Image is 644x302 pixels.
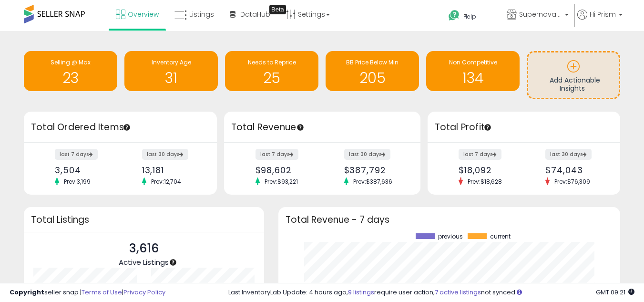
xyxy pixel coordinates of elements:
[31,216,257,223] h3: Total Listings
[119,240,169,258] p: 3,616
[142,165,200,175] div: 13,181
[463,12,476,21] span: Help
[435,121,613,134] h3: Total Profit
[346,58,399,66] span: BB Price Below Min
[545,149,592,160] label: last 30 days
[152,58,191,66] span: Inventory Age
[231,121,413,134] h3: Total Revenue
[463,177,507,186] span: Prev: $18,628
[517,289,522,295] i: Click here to read more about un-synced listings.
[10,288,165,297] div: seller snap | |
[256,165,315,175] div: $98,602
[55,149,98,160] label: last 7 days
[448,10,460,21] i: Get Help
[128,10,159,19] span: Overview
[286,216,613,223] h3: Total Revenue - 7 days
[490,233,511,240] span: current
[169,258,177,267] div: Tooltip anchor
[123,288,165,297] a: Privacy Policy
[348,288,374,297] a: 9 listings
[449,58,497,66] span: Non Competitive
[326,51,419,91] a: BB Price Below Min 205
[545,165,603,175] div: $74,043
[577,10,623,31] a: Hi Prism
[225,51,318,91] a: Needs to Reprice 25
[240,10,270,19] span: DataHub
[82,288,122,297] a: Terms of Use
[228,288,634,297] div: Last InventoryLab Update: 4 hours ago, require user action, not synced.
[51,58,91,66] span: Selling @ Max
[59,177,95,186] span: Prev: 3,199
[344,165,404,175] div: $387,792
[528,52,619,98] a: Add Actionable Insights
[426,51,520,91] a: Non Competitive 134
[256,149,298,160] label: last 7 days
[31,121,210,134] h3: Total Ordered Items
[344,149,390,160] label: last 30 days
[189,10,214,19] span: Listings
[330,70,414,86] h1: 205
[269,5,286,14] div: Tooltip anchor
[590,10,616,19] span: Hi Prism
[441,2,498,31] a: Help
[431,70,515,86] h1: 134
[248,58,296,66] span: Needs to Reprice
[146,177,186,186] span: Prev: 12,704
[596,288,634,297] span: 2025-10-7 09:21 GMT
[230,70,314,86] h1: 25
[119,257,169,267] span: Active Listings
[24,51,117,91] a: Selling @ Max 23
[483,123,492,132] div: Tooltip anchor
[438,233,463,240] span: previous
[10,288,44,297] strong: Copyright
[459,165,517,175] div: $18,092
[124,51,218,91] a: Inventory Age 31
[260,177,303,186] span: Prev: $93,221
[129,70,213,86] h1: 31
[519,10,562,19] span: Supernova Co.
[550,75,600,94] span: Add Actionable Insights
[296,123,305,132] div: Tooltip anchor
[459,149,501,160] label: last 7 days
[123,123,131,132] div: Tooltip anchor
[142,149,188,160] label: last 30 days
[55,165,113,175] div: 3,504
[550,177,595,186] span: Prev: $76,309
[348,177,397,186] span: Prev: $387,636
[435,288,481,297] a: 7 active listings
[29,70,112,86] h1: 23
